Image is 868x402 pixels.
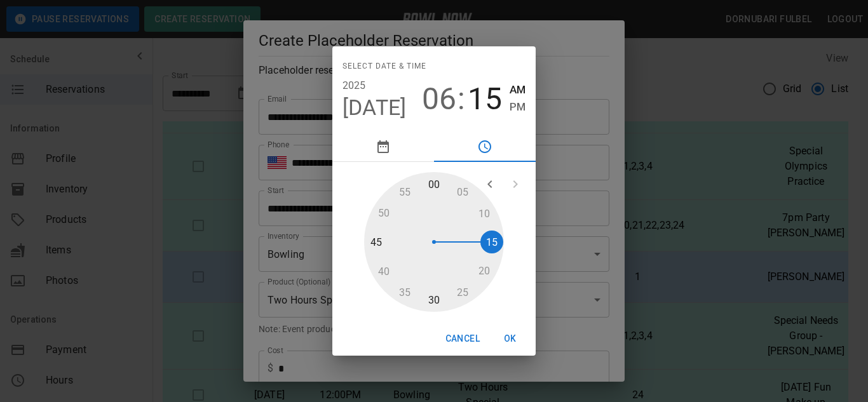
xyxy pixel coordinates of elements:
button: 15 [468,81,502,117]
button: OK [490,327,531,351]
button: [DATE] [342,95,407,121]
button: 2025 [342,77,366,95]
button: Cancel [440,327,485,351]
button: pick time [434,131,536,162]
span: : [458,81,465,117]
button: AM [510,81,526,98]
span: Select date & time [342,57,426,77]
button: open previous view [477,171,503,197]
button: 06 [422,81,456,117]
button: pick date [332,131,434,162]
button: PM [510,98,526,116]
